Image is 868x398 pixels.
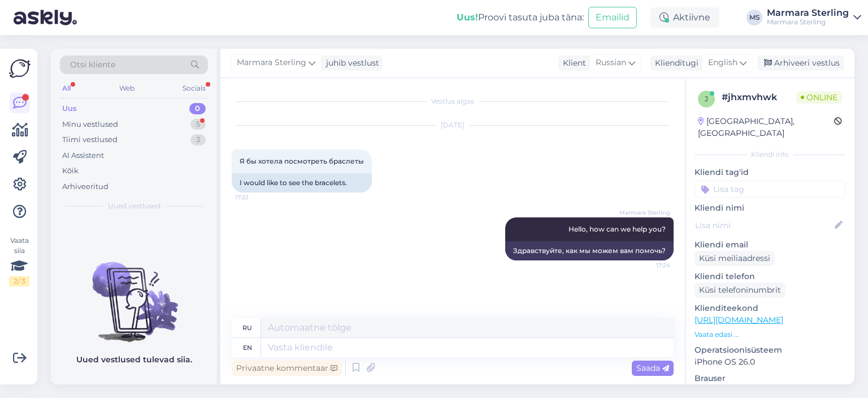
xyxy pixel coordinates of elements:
[322,57,379,69] div: juhib vestlust
[235,193,277,202] span: 17:22
[62,150,104,161] div: AI Assistent
[619,208,670,217] span: Marmara Sterling
[558,57,586,69] div: Klient
[695,329,845,340] p: Vaata edasi ...
[796,91,842,104] span: Online
[722,91,796,104] div: # jhxmvhwk
[9,236,29,286] div: Vaata siia
[695,239,845,251] p: Kliendi email
[705,95,708,103] span: j
[695,219,832,232] input: Lisa nimi
[695,149,845,160] div: Kliendi info
[51,242,217,344] img: No chats
[767,8,861,27] a: Marmara SterlingMarmara Sterling
[695,344,845,356] p: Operatsioonisüsteem
[189,103,206,114] div: 0
[767,8,849,18] div: Marmara Sterling
[747,10,762,25] div: MS
[757,55,844,71] div: Arhiveeri vestlus
[636,363,669,373] span: Saada
[190,134,206,145] div: 3
[695,283,785,298] div: Küsi telefoninumbrit
[695,166,845,178] p: Kliendi tag'id
[108,201,160,211] span: Uued vestlused
[62,103,77,114] div: Uus
[232,96,674,106] div: Vestlus algas
[695,271,845,283] p: Kliendi telefon
[695,356,845,368] p: iPhone OS 26.0
[596,57,626,69] span: Russian
[457,11,584,24] div: Proovi tasuta juba täna:
[232,173,372,192] div: I would like to see the bracelets.
[698,115,834,139] div: [GEOGRAPHIC_DATA], [GEOGRAPHIC_DATA]
[457,12,478,23] b: Uus!
[695,181,845,198] input: Lisa tag
[60,81,73,96] div: All
[180,81,208,96] div: Socials
[76,354,192,366] p: Uued vestlused tulevad siia.
[695,302,845,314] p: Klienditeekond
[650,7,719,28] div: Aktiivne
[232,120,674,130] div: [DATE]
[695,315,783,325] a: [URL][DOMAIN_NAME]
[568,225,666,233] span: Hello, how can we help you?
[237,57,306,69] span: Marmara Sterling
[62,181,108,192] div: Arhiveeritud
[695,373,845,384] p: Brauser
[243,338,252,357] div: en
[9,276,29,286] div: 2 / 3
[505,241,674,260] div: Здравствуйте, как мы можем вам помочь?
[695,251,775,266] div: Küsi meiliaadressi
[628,261,670,269] span: 17:24
[117,81,137,96] div: Web
[190,119,206,130] div: 5
[767,18,849,27] div: Marmara Sterling
[650,57,698,69] div: Klienditugi
[695,202,845,214] p: Kliendi nimi
[588,7,637,28] button: Emailid
[9,58,31,79] img: Askly Logo
[240,157,364,165] span: Я бы хотела посмотреть браслеты
[708,57,737,69] span: English
[70,59,115,71] span: Otsi kliente
[232,361,342,376] div: Privaatne kommentaar
[62,134,118,145] div: Tiimi vestlused
[242,318,252,337] div: ru
[62,119,118,130] div: Minu vestlused
[62,165,79,177] div: Kõik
